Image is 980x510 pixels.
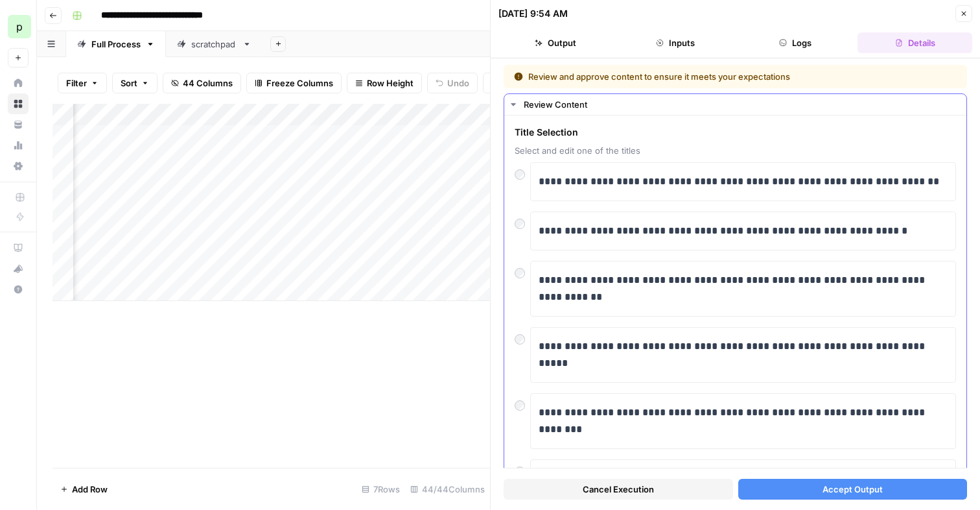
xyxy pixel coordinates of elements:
button: Help + Support [8,279,29,300]
a: Full Process [66,31,166,57]
a: Usage [8,135,29,156]
button: Add Row [52,479,115,500]
a: Browse [8,93,29,114]
div: Review and approve content to ensure it meets your expectations [514,70,874,83]
div: scratchpad [191,38,237,51]
button: 44 Columns [163,73,241,93]
button: Sort [112,73,157,93]
a: Settings [8,156,29,176]
div: 7 Rows [356,479,405,500]
button: Filter [58,73,107,93]
div: [DATE] 9:54 AM [498,7,568,20]
span: Sort [121,77,137,90]
button: Row Height [347,73,422,93]
span: Row Height [367,77,414,90]
button: Inputs [618,32,733,53]
button: Details [857,32,972,53]
button: Workspace: paulcorp [8,10,29,43]
button: Logs [738,32,853,53]
a: AirOps Academy [8,237,29,258]
span: Accept Output [822,483,883,496]
a: Your Data [8,114,29,135]
button: Output [498,32,613,53]
span: Add Row [72,483,108,496]
div: Review Content [524,98,959,111]
button: Cancel Execution [504,479,733,500]
div: Full Process [91,38,141,51]
span: Cancel Execution [583,483,654,496]
span: Select and edit one of the titles [515,144,956,157]
span: p [16,19,23,34]
span: Title Selection [515,126,956,139]
button: Undo [427,73,478,93]
span: Undo [447,77,469,90]
button: What's new? [8,258,29,279]
span: Filter [66,77,87,90]
button: Accept Output [738,479,968,500]
div: 44/44 Columns [405,479,490,500]
a: scratchpad [166,31,262,57]
button: Freeze Columns [246,73,342,93]
span: 44 Columns [183,77,233,90]
a: Home [8,73,29,93]
span: Freeze Columns [266,77,333,90]
button: Review Content [504,94,966,115]
div: What's new? [8,259,28,278]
